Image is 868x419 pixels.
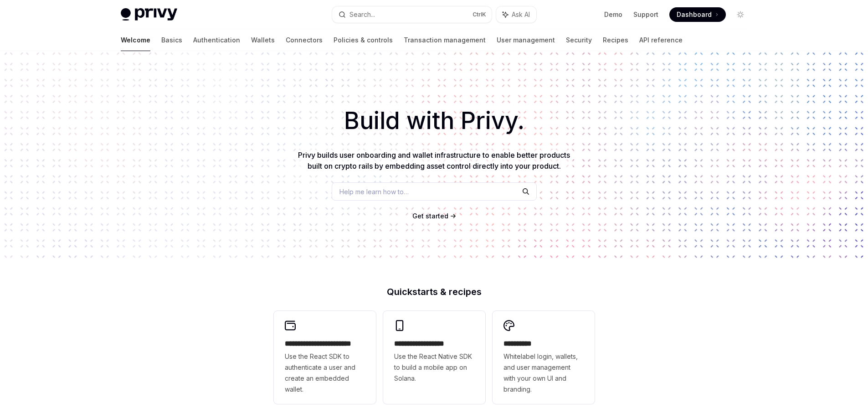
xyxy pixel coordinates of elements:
h1: Build with Privy. [15,103,853,139]
a: Policies & controls [334,29,393,51]
a: Dashboard [669,7,726,22]
span: Get started [412,212,448,220]
span: Ctrl K [473,11,486,18]
a: User management [497,29,555,51]
a: Basics [161,29,182,51]
button: Ask AI [496,6,536,23]
a: API reference [639,29,683,51]
a: Authentication [193,29,240,51]
a: **** **** **** ***Use the React Native SDK to build a mobile app on Solana. [383,311,485,404]
a: Transaction management [404,29,486,51]
a: Wallets [251,29,275,51]
span: Use the React SDK to authenticate a user and create an embedded wallet. [285,351,365,395]
span: Dashboard [677,10,712,19]
button: Search...CtrlK [332,6,492,23]
a: Support [633,10,658,19]
span: Use the React Native SDK to build a mobile app on Solana. [394,351,474,384]
div: Search... [349,9,375,20]
span: Ask AI [512,10,530,19]
a: Demo [604,10,622,19]
a: Connectors [286,29,323,51]
span: Help me learn how to… [339,187,409,197]
a: Get started [412,212,448,221]
a: Security [566,29,592,51]
span: Privy builds user onboarding and wallet infrastructure to enable better products built on crypto ... [298,150,570,171]
a: Welcome [121,29,150,51]
span: Whitelabel login, wallets, and user management with your own UI and branding. [503,351,584,395]
button: Toggle dark mode [733,7,748,22]
a: **** *****Whitelabel login, wallets, and user management with your own UI and branding. [493,311,595,404]
h2: Quickstarts & recipes [274,287,595,296]
a: Recipes [603,29,628,51]
img: light logo [121,8,177,21]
